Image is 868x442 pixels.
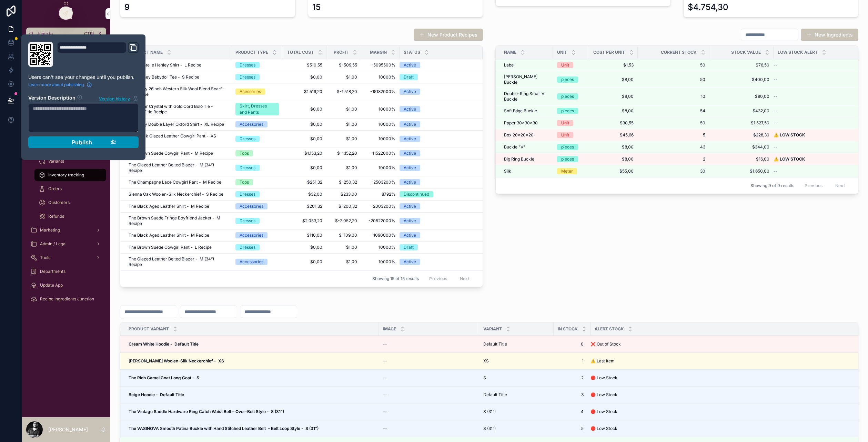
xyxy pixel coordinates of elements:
[561,62,569,68] div: Unit
[593,77,634,82] span: $8,00
[414,29,483,41] a: New Product Recipes
[774,168,778,174] span: --
[404,179,416,185] div: Active
[642,120,705,126] span: 50
[774,156,805,162] strong: ⚠️ LOW STOCK
[129,86,227,97] a: The Navy 26inch Western Silk Wool Blend Scarf - XS Recipe
[129,62,201,68] span: The Pointelle Henley Shirt - L Recipe
[331,122,357,127] a: $1,00
[642,94,705,99] a: 10
[48,186,62,192] span: Orders
[404,136,416,142] div: Active
[235,121,279,127] a: Accessories
[331,89,357,94] a: $-1.518,20
[561,132,569,138] div: Unit
[129,179,227,185] a: The Champagne Lace Cowgirl Pant - M Recipe
[365,218,395,224] span: -20522000%
[365,179,395,185] span: -2503200%
[365,89,395,94] a: -15182000%
[504,156,549,162] a: Big Ring Buckle
[400,62,474,68] a: Active
[557,76,585,83] a: pieces
[287,179,322,185] a: $251,32
[504,108,549,114] a: Soft Edge Buckle
[504,74,549,85] a: [PERSON_NAME] Buckle
[331,165,357,171] a: $1,00
[400,89,474,95] a: Active
[365,136,395,142] span: 10000%
[774,168,850,174] a: --
[365,62,395,68] a: -5095500%
[235,62,279,68] a: Dresses
[331,106,357,112] a: $1,00
[400,218,474,224] a: Active
[504,144,525,150] span: Buckle "V"
[72,139,92,146] span: Publish
[365,165,395,171] a: 10000%
[287,122,322,127] span: $0,00
[40,227,60,233] span: Marketing
[714,94,769,99] span: $80,00
[287,165,322,171] a: $0,00
[331,62,357,68] span: $-509,55
[714,108,769,114] a: $432,00
[129,74,227,80] a: The Jersey Babydoll Tee - S Recipe
[129,245,227,250] a: The Brown Suede Cowgirl Pant - L Recipe
[404,203,416,209] div: Active
[129,162,227,173] a: The Glazed Leather Belted Blazer - M (34”) Recipe
[774,77,778,82] span: --
[714,156,769,162] a: $16,00
[235,74,279,80] a: Dresses
[404,150,416,156] div: Active
[561,108,574,114] div: pieces
[404,244,414,250] div: Draft
[774,144,778,150] span: --
[774,108,778,114] span: --
[593,94,634,99] a: $8,00
[235,165,279,171] a: Dresses
[642,156,705,162] a: 2
[287,233,322,238] span: $110,00
[404,232,416,238] div: Active
[365,204,395,209] span: -2003200%
[240,150,249,156] div: Tops
[331,136,357,142] span: $1,00
[593,156,634,162] span: $8,00
[235,136,279,142] a: Dresses
[774,94,850,99] a: --
[34,169,106,181] a: Inventory tracking
[593,62,634,68] span: $1,53
[34,183,106,195] a: Orders
[593,120,634,126] a: $30,55
[331,233,357,238] a: $-109,00
[365,122,395,127] span: 10000%
[240,103,275,115] div: Skirt, Dresses and Pants
[235,150,279,156] a: Tops
[561,120,569,126] div: Unit
[642,168,705,174] a: 30
[26,224,106,236] a: Marketing
[504,144,549,150] a: Buckle "V"
[34,196,106,209] a: Customers
[97,31,103,37] span: K
[331,192,357,197] a: $233,00
[557,132,585,138] a: Unit
[714,120,769,126] a: $1.527,50
[331,74,357,80] a: $1,00
[240,191,255,197] div: Dresses
[400,121,474,127] a: Active
[331,218,357,224] a: $-2.052,20
[801,29,858,41] button: New Ingredients
[129,204,227,209] a: The Black Aged Leather Shirt - M Recipe
[331,179,357,185] a: $-250,32
[99,94,139,102] button: Version history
